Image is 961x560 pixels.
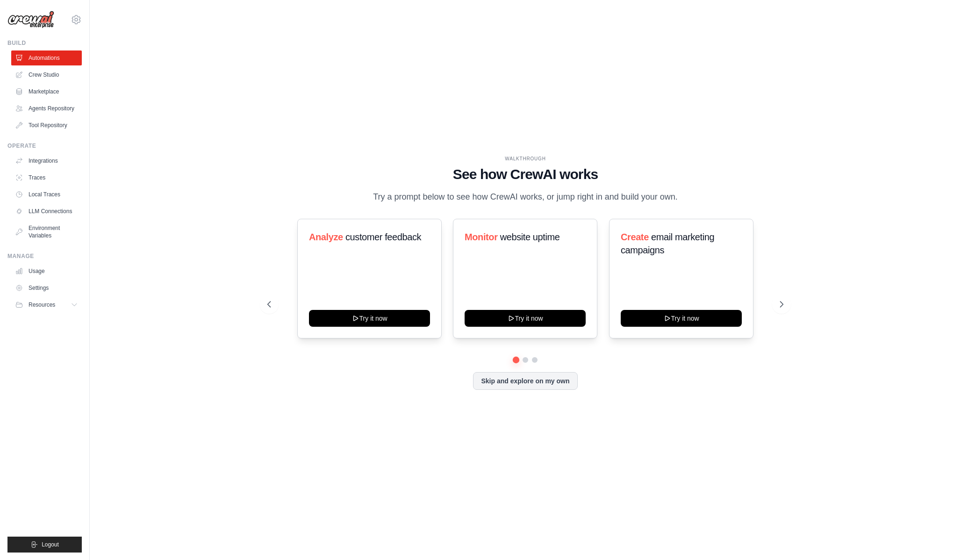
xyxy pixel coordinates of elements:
button: Resources [11,297,82,312]
p: Try a prompt below to see how CrewAI works, or jump right in and build your own. [368,190,682,204]
span: Analyze [309,232,343,242]
a: Automations [11,50,82,65]
div: Manage [7,252,82,260]
span: Resources [29,301,55,309]
div: Build [7,39,82,47]
button: Try it now [465,310,586,327]
div: Operate [7,142,82,150]
h1: See how CrewAI works [267,166,783,183]
span: Create [621,232,649,242]
a: Traces [11,170,82,185]
button: Skip and explore on my own [473,372,577,390]
div: WALKTHROUGH [267,155,783,162]
a: Crew Studio [11,67,82,82]
a: Agents Repository [11,101,82,116]
a: Usage [11,264,82,279]
button: Try it now [309,310,430,327]
a: Settings [11,280,82,295]
button: Logout [7,537,82,553]
a: Environment Variables [11,221,82,243]
span: email marketing campaigns [621,232,714,255]
a: Marketplace [11,84,82,99]
span: customer feedback [345,232,421,242]
a: Tool Repository [11,118,82,133]
span: website uptime [500,232,560,242]
a: Local Traces [11,187,82,202]
a: Integrations [11,153,82,168]
span: Monitor [465,232,498,242]
a: LLM Connections [11,204,82,219]
button: Try it now [621,310,742,327]
img: Logo [7,11,54,29]
span: Logout [42,541,59,548]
